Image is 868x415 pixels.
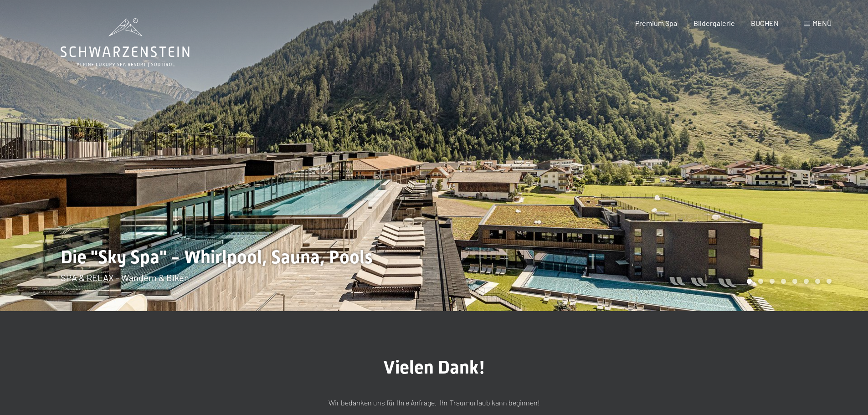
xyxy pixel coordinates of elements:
span: Vielen Dank! [383,357,485,378]
div: Carousel Page 7 [815,279,820,284]
div: Carousel Page 1 (Current Slide) [747,279,752,284]
span: Menü [812,19,832,27]
div: Carousel Pagination [744,279,832,284]
div: Carousel Page 3 [770,279,775,284]
a: Bildergalerie [693,19,735,27]
a: Premium Spa [635,19,677,27]
a: BUCHEN [751,19,779,27]
div: Carousel Page 5 [792,279,797,284]
div: Carousel Page 6 [804,279,809,284]
p: Wir bedanken uns für Ihre Anfrage. Ihr Traumurlaub kann beginnen! [206,397,662,409]
div: Carousel Page 4 [781,279,786,284]
div: Carousel Page 8 [827,279,832,284]
div: Carousel Page 2 [758,279,763,284]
